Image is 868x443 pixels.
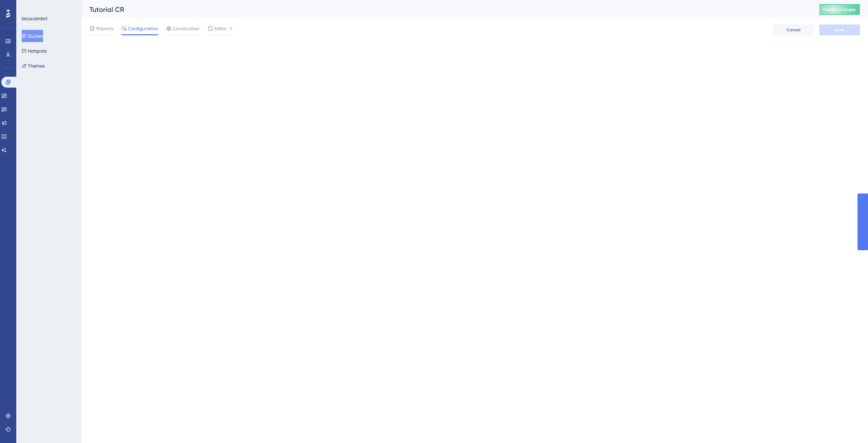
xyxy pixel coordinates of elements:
[22,30,43,42] button: Guides
[90,5,802,14] div: Tutorial CR
[96,24,113,33] span: Reports
[819,4,860,15] button: Publish Changes
[214,24,227,33] span: Editor
[22,45,47,57] button: Hotspots
[823,7,856,12] span: Publish Changes
[22,60,45,72] button: Themes
[22,16,47,22] div: ENGAGEMENT
[773,24,814,35] button: Cancel
[128,24,158,33] span: Configuration
[840,416,860,437] iframe: UserGuiding AI Assistant Launcher
[787,27,801,33] span: Cancel
[173,24,199,33] span: Localization
[835,27,844,33] span: Save
[819,24,860,35] button: Save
